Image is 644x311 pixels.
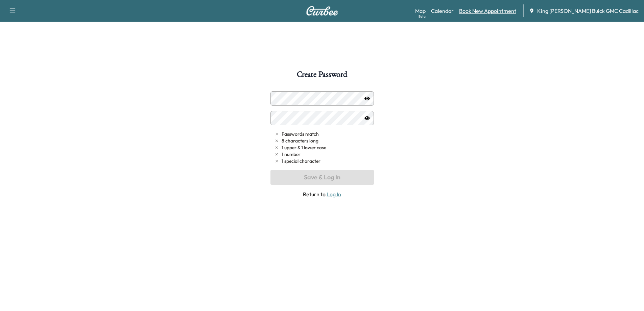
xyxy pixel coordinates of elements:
span: Passwords match [282,131,319,137]
img: Curbee Logo [306,6,338,16]
a: Log In [327,191,341,198]
span: King [PERSON_NAME] Buick GMC Cadillac [537,7,639,15]
span: 8 characters long [282,137,318,144]
span: 1 upper & 1 lower case [282,144,326,151]
a: MapBeta [415,7,426,15]
span: 1 number [282,151,301,158]
span: 1 special character [282,158,320,164]
h1: Create Password [297,70,347,82]
a: Calendar [431,7,454,15]
a: Book New Appointment [459,7,516,15]
span: Return to [270,190,374,198]
div: Beta [419,14,426,19]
